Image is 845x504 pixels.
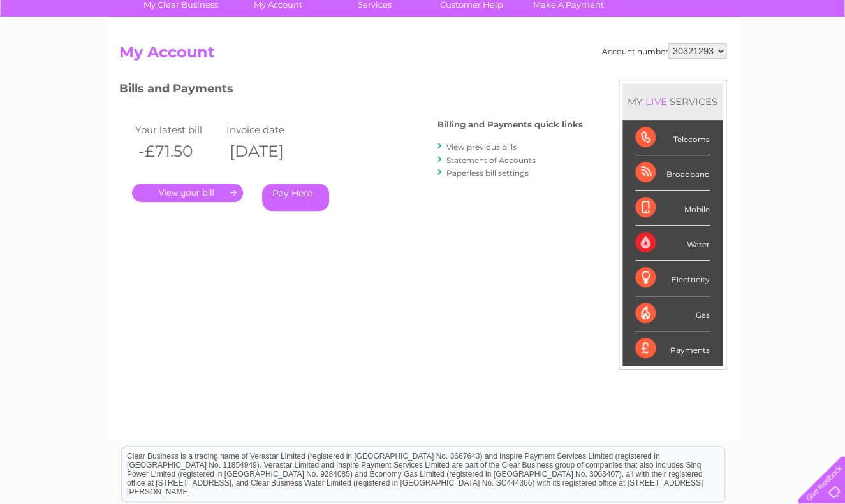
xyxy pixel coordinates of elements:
[621,54,645,64] a: Water
[804,54,834,64] a: Log out
[760,54,791,64] a: Contact
[635,261,710,296] div: Electricity
[635,120,710,155] div: Telecoms
[622,83,723,120] div: MY SERVICES
[635,191,710,226] div: Mobile
[223,121,315,138] td: Invoice date
[635,155,710,191] div: Broadband
[635,331,710,366] div: Payments
[446,155,536,165] a: Statement of Accounts
[119,43,726,68] h2: My Account
[132,184,243,202] a: .
[652,54,680,64] a: Energy
[223,138,315,164] th: [DATE]
[437,120,583,129] h4: Billing and Payments quick links
[446,142,517,152] a: View previous bills
[635,296,710,331] div: Gas
[29,33,94,72] img: logo.png
[635,226,710,261] div: Water
[132,121,224,138] td: Your latest bill
[605,6,693,22] a: 0333 014 3131
[446,168,529,178] a: Paperless bill settings
[734,54,753,64] a: Blog
[643,96,670,108] div: LIVE
[262,184,329,211] a: Pay Here
[688,54,726,64] a: Telecoms
[132,138,224,164] th: -£71.50
[122,7,724,62] div: Clear Business is a trading name of Verastar Limited (registered in [GEOGRAPHIC_DATA] No. 3667643...
[119,80,583,102] h3: Bills and Payments
[602,43,726,59] div: Account number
